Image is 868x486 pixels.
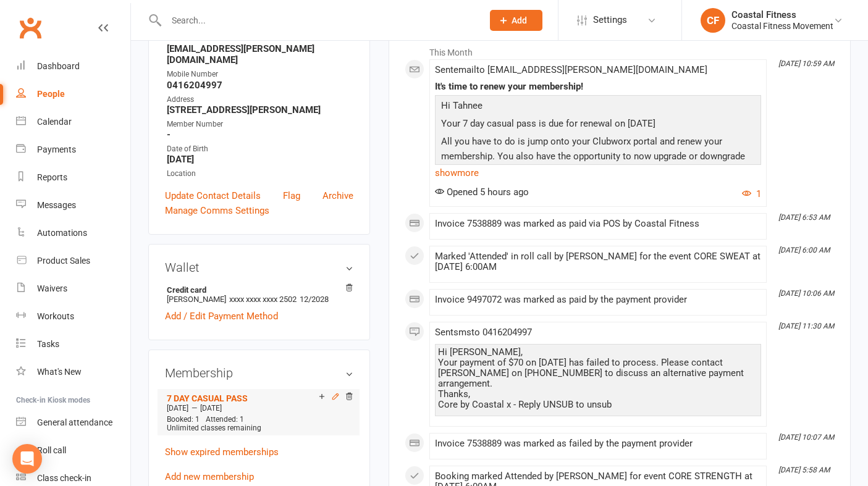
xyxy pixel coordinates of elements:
span: Opened 5 hours ago [435,186,529,198]
div: Reports [37,172,67,182]
strong: - [167,129,353,140]
a: Reports [16,164,130,191]
a: What's New [16,358,130,386]
i: [DATE] 6:00 AM [778,246,830,254]
div: Automations [37,228,87,238]
div: Product Sales [37,256,90,266]
a: show more [435,164,761,182]
div: Hi [PERSON_NAME], Your payment of $70 on [DATE] has failed to process. Please contact [PERSON_NAM... [438,347,758,410]
div: Marked 'Attended' in roll call by [PERSON_NAME] for the event CORE SWEAT at [DATE] 6:00AM [435,251,761,272]
a: Show expired memberships [165,446,279,458]
a: Flag [283,188,300,203]
span: Sent email to [EMAIL_ADDRESS][PERSON_NAME][DOMAIN_NAME] [435,64,707,75]
div: What's New [37,367,82,377]
a: 7 DAY CASUAL PASS [167,393,248,403]
div: Date of Birth [167,143,353,155]
i: [DATE] 6:53 AM [778,213,830,222]
div: Open Intercom Messenger [12,444,42,474]
a: Roll call [16,437,130,464]
div: Messages [37,200,76,210]
p: Your 7 day casual pass is due for renewal on [DATE] [438,116,758,134]
li: [PERSON_NAME] [165,283,353,306]
i: [DATE] 5:58 AM [778,466,830,474]
button: 1 [742,186,761,201]
div: General attendance [37,417,112,427]
a: Clubworx [15,12,46,43]
div: Mobile Number [167,69,353,80]
li: This Month [405,40,835,59]
div: Calendar [37,117,72,127]
strong: Credit card [167,285,347,295]
strong: [EMAIL_ADDRESS][PERSON_NAME][DOMAIN_NAME] [167,43,353,65]
span: Settings [593,6,627,34]
span: 12/2028 [300,295,329,304]
a: Add / Edit Payment Method [165,309,278,324]
div: Tasks [37,339,59,349]
a: Workouts [16,303,130,330]
div: Class check-in [37,473,91,483]
strong: [STREET_ADDRESS][PERSON_NAME] [167,104,353,115]
a: Payments [16,136,130,164]
span: Unlimited classes remaining [167,424,261,432]
strong: 0416204997 [167,80,353,91]
a: Dashboard [16,52,130,80]
div: People [37,89,65,99]
p: All you have to do is jump onto your Clubworx portal and renew your membership. You also have the... [438,134,758,211]
div: Address [167,94,353,106]
div: Coastal Fitness [731,9,833,20]
a: Update Contact Details [165,188,261,203]
div: Workouts [37,311,74,321]
a: Calendar [16,108,130,136]
span: [DATE] [200,404,222,413]
input: Search... [162,12,474,29]
div: Member Number [167,119,353,130]
a: Automations [16,219,130,247]
p: Hi Tahnee [438,98,758,116]
a: Product Sales [16,247,130,275]
a: Tasks [16,330,130,358]
div: — [164,403,353,413]
div: Invoice 9497072 was marked as paid by the payment provider [435,295,761,305]
h3: Wallet [165,261,353,274]
i: [DATE] 10:07 AM [778,433,834,442]
h3: Membership [165,366,353,380]
div: Payments [37,145,76,154]
a: People [16,80,130,108]
a: Manage Comms Settings [165,203,269,218]
span: Sent sms to 0416204997 [435,327,532,338]
span: Add [512,15,527,25]
span: [DATE] [167,404,188,413]
a: General attendance kiosk mode [16,409,130,437]
div: Waivers [37,283,67,293]
div: Dashboard [37,61,80,71]
a: Archive [322,188,353,203]
a: Messages [16,191,130,219]
i: [DATE] 11:30 AM [778,322,834,330]
div: Invoice 7538889 was marked as failed by the payment provider [435,438,761,449]
div: Coastal Fitness Movement [731,20,833,31]
div: Roll call [37,445,66,455]
i: [DATE] 10:06 AM [778,289,834,298]
a: Waivers [16,275,130,303]
i: [DATE] 10:59 AM [778,59,834,68]
a: Add new membership [165,471,254,482]
div: Location [167,168,353,180]
div: It's time to renew your membership! [435,82,761,92]
button: Add [490,10,542,31]
span: Booked: 1 [167,415,200,424]
div: Invoice 7538889 was marked as paid via POS by Coastal Fitness [435,219,761,229]
div: CF [701,8,725,33]
strong: [DATE] [167,154,353,165]
span: Attended: 1 [206,415,244,424]
span: xxxx xxxx xxxx 2502 [229,295,297,304]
